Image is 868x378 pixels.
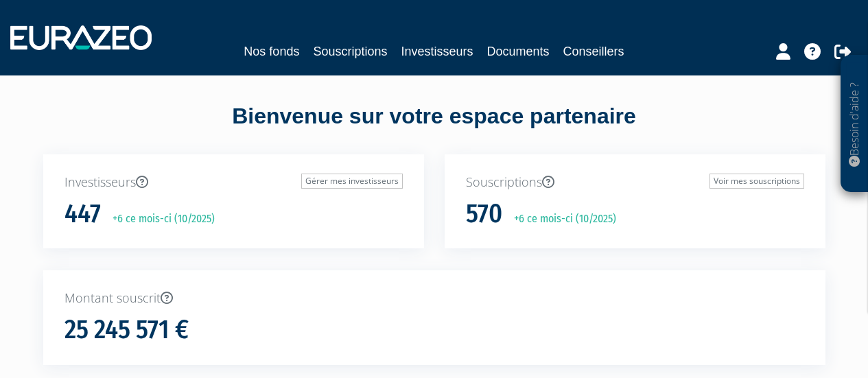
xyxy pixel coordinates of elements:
[64,316,189,344] h1: 25 245 571 €
[401,42,473,61] a: Investisseurs
[466,200,502,228] h1: 570
[10,25,152,50] img: 1732889491-logotype_eurazeo_blanc_rvb.png
[64,290,804,307] p: Montant souscrit
[709,174,804,189] a: Voir mes souscriptions
[64,200,101,228] h1: 447
[64,174,403,191] p: Investisseurs
[301,174,403,189] a: Gérer mes investisseurs
[466,174,804,191] p: Souscriptions
[487,42,550,61] a: Documents
[563,42,624,61] a: Conseillers
[33,101,836,154] div: Bienvenue sur votre espace partenaire
[244,42,299,61] a: Nos fonds
[847,62,863,186] p: Besoin d'aide ?
[504,211,616,227] p: +6 ce mois-ci (10/2025)
[313,42,387,61] a: Souscriptions
[103,211,215,227] p: +6 ce mois-ci (10/2025)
